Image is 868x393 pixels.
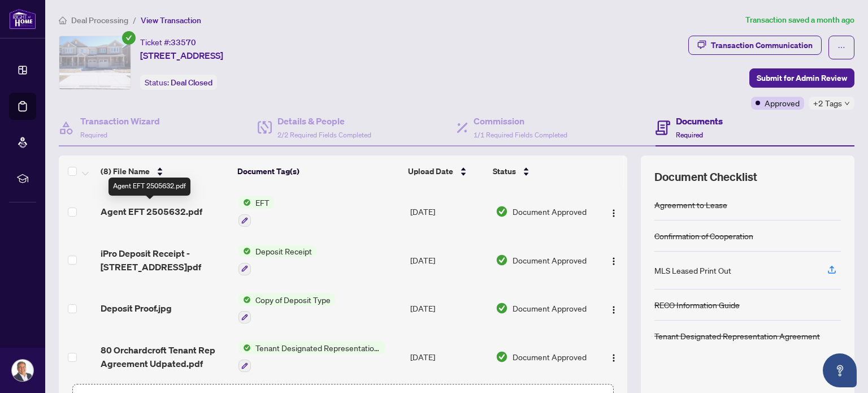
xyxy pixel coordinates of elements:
[493,165,516,178] span: Status
[108,178,190,196] div: Agent EFT 2505632.pdf
[676,131,703,139] span: Required
[59,16,67,24] span: home
[676,114,723,128] h4: Documents
[823,353,857,387] button: Open asap
[277,131,371,139] span: 2/2 Required Fields Completed
[605,299,623,317] button: Logo
[251,196,274,209] span: EFT
[101,343,229,370] span: 80 Orchardcroft Tenant Rep Agreement Udpated.pdf
[140,75,217,90] div: Status:
[609,305,618,314] img: Logo
[140,36,196,49] div: Ticket #:
[406,187,491,236] td: [DATE]
[605,251,623,269] button: Logo
[406,284,491,333] td: [DATE]
[757,69,847,87] span: Submit for Admin Review
[496,302,508,314] img: Document Status
[654,330,820,342] div: Tenant Designated Representation Agreement
[101,301,172,315] span: Deposit Proof.jpg
[496,205,508,218] img: Document Status
[513,254,587,266] span: Document Approved
[233,156,404,187] th: Document Tag(s)
[140,49,223,62] span: [STREET_ADDRESS]
[101,247,229,274] span: iPro Deposit Receipt - [STREET_ADDRESS]pdf
[80,114,160,128] h4: Transaction Wizard
[277,114,371,128] h4: Details & People
[238,342,251,354] img: Status Icon
[813,97,842,110] span: +2 Tags
[711,36,813,54] div: Transaction Communication
[141,15,201,25] span: View Transaction
[122,31,136,45] span: check-circle
[496,254,508,266] img: Document Status
[71,15,128,25] span: Deal Processing
[251,293,335,306] span: Copy of Deposit Type
[406,236,491,284] td: [DATE]
[605,348,623,366] button: Logo
[605,202,623,221] button: Logo
[171,77,212,88] span: Deal Closed
[765,97,800,109] span: Approved
[171,37,196,47] span: 33570
[609,353,618,362] img: Logo
[474,131,567,139] span: 1/1 Required Fields Completed
[654,169,757,185] span: Document Checklist
[251,245,316,257] span: Deposit Receipt
[403,156,488,187] th: Upload Date
[101,165,150,178] span: (8) File Name
[251,342,385,354] span: Tenant Designated Representation Agreement
[513,205,587,218] span: Document Approved
[654,299,740,311] div: RECO Information Guide
[513,351,587,363] span: Document Approved
[688,36,822,55] button: Transaction Communication
[133,14,136,27] li: /
[745,14,854,27] article: Transaction saved a month ago
[59,36,131,89] img: IMG-W12015202_1.jpg
[837,44,845,51] span: ellipsis
[609,257,618,266] img: Logo
[238,196,274,227] button: Status IconEFT
[408,165,453,178] span: Upload Date
[238,293,251,306] img: Status Icon
[609,209,618,218] img: Logo
[238,293,335,324] button: Status IconCopy of Deposit Type
[749,68,854,88] button: Submit for Admin Review
[238,342,385,372] button: Status IconTenant Designated Representation Agreement
[101,205,202,218] span: Agent EFT 2505632.pdf
[496,351,508,363] img: Document Status
[654,198,727,211] div: Agreement to Lease
[9,8,36,29] img: logo
[12,360,33,381] img: Profile Icon
[96,156,233,187] th: (8) File Name
[844,101,850,106] span: down
[406,332,491,381] td: [DATE]
[238,245,316,275] button: Status IconDeposit Receipt
[654,264,731,277] div: MLS Leased Print Out
[80,131,107,139] span: Required
[488,156,594,187] th: Status
[513,302,587,314] span: Document Approved
[474,114,567,128] h4: Commission
[238,245,251,257] img: Status Icon
[238,196,251,209] img: Status Icon
[654,230,753,242] div: Confirmation of Cooperation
